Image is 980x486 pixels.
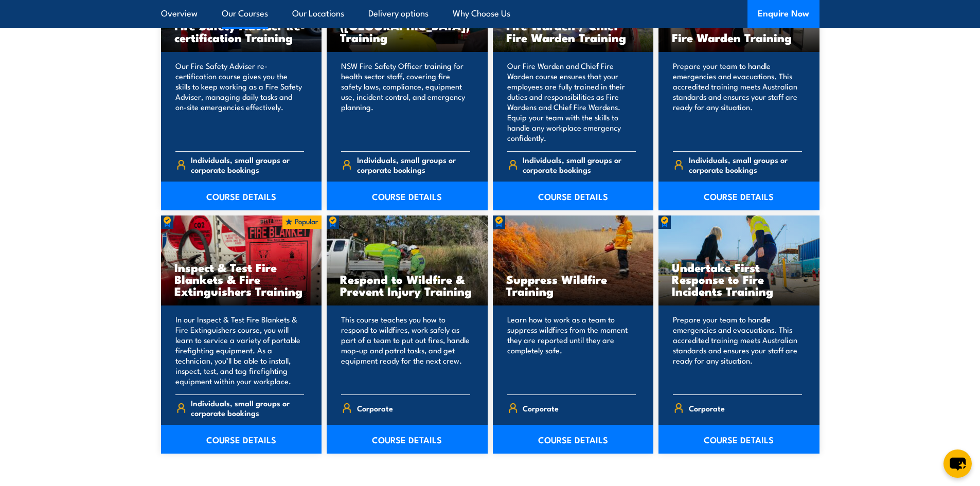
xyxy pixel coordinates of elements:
[493,425,654,454] a: COURSE DETAILS
[493,182,654,210] a: COURSE DETAILS
[327,425,488,454] a: COURSE DETAILS
[673,61,802,143] p: Prepare your team to handle emergencies and evacuations. This accredited training meets Australia...
[658,182,819,210] a: COURSE DETAILS
[161,425,322,454] a: COURSE DETAILS
[340,273,474,297] h3: Respond to Wildfire & Prevent Injury Training
[523,400,559,416] span: Corporate
[672,261,806,297] h3: Undertake First Response to Fire Incidents Training
[341,61,470,143] p: NSW Fire Safety Officer training for health sector staff, covering fire safety laws, compliance, ...
[341,314,470,386] p: This course teaches you how to respond to wildfires, work safely as part of a team to put out fir...
[357,155,470,174] span: Individuals, small groups or corporate bookings
[506,20,640,43] h3: Fire Warden / Chief Fire Warden Training
[175,61,305,143] p: Our Fire Safety Adviser re-certification course gives you the skills to keep working as a Fire Sa...
[191,155,304,174] span: Individuals, small groups or corporate bookings
[658,425,819,454] a: COURSE DETAILS
[175,314,305,386] p: In our Inspect & Test Fire Blankets & Fire Extinguishers course, you will learn to service a vari...
[523,155,636,174] span: Individuals, small groups or corporate bookings
[191,398,304,418] span: Individuals, small groups or corporate bookings
[327,182,488,210] a: COURSE DETAILS
[689,400,725,416] span: Corporate
[689,155,802,174] span: Individuals, small groups or corporate bookings
[507,314,636,386] p: Learn how to work as a team to suppress wildfires from the moment they are reported until they ar...
[174,20,309,43] h3: Fire Safety Adviser Re-certification Training
[507,61,636,143] p: Our Fire Warden and Chief Fire Warden course ensures that your employees are fully trained in the...
[161,182,322,210] a: COURSE DETAILS
[506,273,640,297] h3: Suppress Wildfire Training
[174,261,309,297] h3: Inspect & Test Fire Blankets & Fire Extinguishers Training
[340,8,474,43] h3: Fire Safety Officer ([GEOGRAPHIC_DATA]) Training
[672,31,806,43] h3: Fire Warden Training
[943,449,972,478] button: chat-button
[673,314,802,386] p: Prepare your team to handle emergencies and evacuations. This accredited training meets Australia...
[357,400,393,416] span: Corporate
